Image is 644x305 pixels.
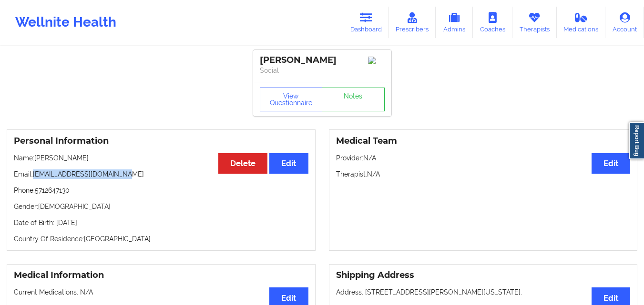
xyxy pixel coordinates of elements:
[260,88,323,111] button: View Questionnaire
[260,66,385,75] p: Social
[269,153,308,174] button: Edit
[14,153,308,163] p: Name: [PERSON_NAME]
[260,55,385,66] div: [PERSON_NAME]
[605,7,644,38] a: Account
[336,169,631,179] p: Therapist: N/A
[14,287,308,297] p: Current Medications: N/A
[473,7,512,38] a: Coaches
[629,122,644,159] a: Report Bug
[322,88,385,111] a: Notes
[592,153,630,174] button: Edit
[14,234,308,244] p: Country Of Residence: [GEOGRAPHIC_DATA]
[557,7,606,38] a: Medications
[436,7,473,38] a: Admins
[336,270,631,281] h3: Shipping Address
[14,186,308,195] p: Phone: 5712647130
[368,57,385,64] img: Image%2Fplaceholer-image.png
[14,218,308,227] p: Date of Birth: [DATE]
[218,153,267,174] button: Delete
[14,136,308,147] h3: Personal Information
[512,7,557,38] a: Therapists
[336,136,631,147] h3: Medical Team
[343,7,389,38] a: Dashboard
[14,270,308,281] h3: Medical Information
[14,202,308,211] p: Gender: [DEMOGRAPHIC_DATA]
[336,287,631,297] p: Address: [STREET_ADDRESS][PERSON_NAME][US_STATE].
[14,169,308,179] p: Email: [EMAIL_ADDRESS][DOMAIN_NAME]
[389,7,436,38] a: Prescribers
[336,153,631,163] p: Provider: N/A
